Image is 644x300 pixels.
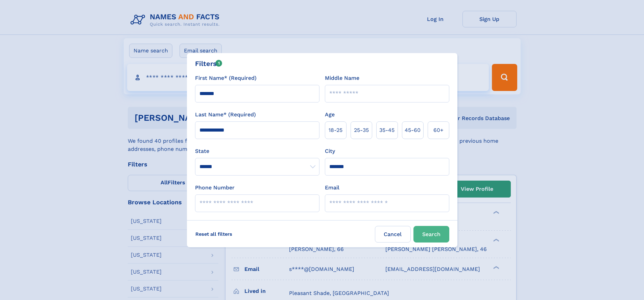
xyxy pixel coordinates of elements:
[405,126,421,134] span: 45‑60
[191,226,237,242] label: Reset all filters
[433,126,444,134] span: 60+
[354,126,369,134] span: 25‑35
[195,111,256,119] label: Last Name* (Required)
[413,226,449,243] button: Search
[195,74,257,82] label: First Name* (Required)
[195,184,235,192] label: Phone Number
[329,126,342,134] span: 18‑25
[325,147,335,155] label: City
[195,59,222,69] div: Filters
[325,111,335,119] label: Age
[379,126,395,134] span: 35‑45
[325,184,339,192] label: Email
[325,74,359,82] label: Middle Name
[195,147,319,155] label: State
[375,226,411,243] label: Cancel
